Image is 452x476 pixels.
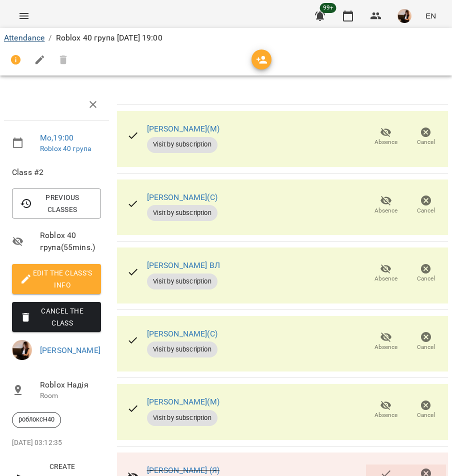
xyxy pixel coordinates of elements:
p: Roblox 40 група [DATE] 19:00 [56,32,162,44]
button: Cancel [406,123,446,151]
a: [PERSON_NAME](С) [147,192,217,202]
span: Cancel [417,343,435,351]
button: Cancel [406,396,446,424]
nav: breadcrumb [4,32,448,44]
span: Visit by subscription [147,345,217,354]
span: Cancel [417,274,435,283]
span: Visit by subscription [147,277,217,286]
span: Edit the class's Info [20,267,93,291]
button: Absence [366,396,406,424]
button: EN [421,6,440,25]
span: Absence [374,274,397,283]
a: [PERSON_NAME](С) [147,329,217,338]
span: Visit by subscription [147,413,217,422]
span: Absence [374,206,397,215]
button: Absence [366,259,406,287]
span: Cancel [417,411,435,419]
span: Absence [374,138,397,146]
a: Roblox 40 група [40,144,91,152]
button: Absence [366,191,406,219]
a: [PERSON_NAME] (Я) [147,465,220,475]
span: EN [425,10,436,21]
button: Absence [366,123,406,151]
button: Menu [12,4,36,28]
a: Attendance [4,33,44,42]
img: f1c8304d7b699b11ef2dd1d838014dff.jpg [397,9,411,23]
button: Cancel [406,191,446,219]
span: Visit by subscription [147,140,217,149]
img: f1c8304d7b699b11ef2dd1d838014dff.jpg [12,340,32,360]
a: [PERSON_NAME](М) [147,397,219,406]
li: / [48,32,51,44]
span: Visit by subscription [147,208,217,217]
button: Edit the class's Info [12,264,101,294]
span: Absence [374,343,397,351]
a: [PERSON_NAME] [40,345,100,355]
button: Absence [366,328,406,356]
span: Cancel [417,138,435,146]
span: Cancel the class [20,305,93,329]
p: [DATE] 03:12:35 [12,438,101,448]
span: роблоксН40 [12,415,60,424]
span: Roblox Надія [40,379,101,391]
span: Previous Classes [20,191,93,215]
span: Class #2 [12,166,101,178]
button: Cancel the class [12,302,101,332]
div: роблоксН40 [12,412,61,428]
button: Previous Classes [12,188,101,218]
p: Room [40,391,101,401]
span: Roblox 40 група ( 55 mins. ) [40,229,101,253]
a: [PERSON_NAME] ВЛ [147,260,220,270]
span: Absence [374,411,397,419]
a: [PERSON_NAME](М) [147,124,219,133]
span: 99+ [320,3,336,13]
button: Cancel [406,259,446,287]
span: Cancel [417,206,435,215]
button: Cancel [406,328,446,356]
a: Mo , 19:00 [40,133,73,142]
